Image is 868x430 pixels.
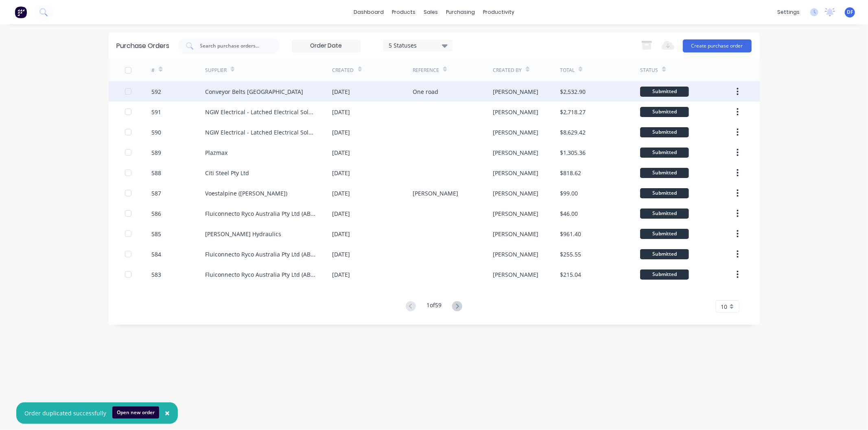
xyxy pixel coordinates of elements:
div: settings [773,6,804,18]
div: [PERSON_NAME] [493,169,538,177]
div: Supplier [205,67,227,74]
img: Factory [15,6,27,18]
div: [DATE] [332,270,350,279]
div: $46.00 [560,209,578,218]
div: Fluiconnecto Ryco Australia Pty Ltd (ABN 86 004 121 313) [205,270,316,279]
div: 5 Statuses [389,41,447,50]
div: # [151,67,155,74]
div: Voestalpine ([PERSON_NAME]) [205,189,287,198]
div: 588 [151,169,161,177]
div: 583 [151,270,161,279]
div: Submitted [640,127,689,137]
button: Open new order [112,406,159,419]
div: 592 [151,87,161,96]
div: 584 [151,250,161,258]
div: purchasing [442,6,479,18]
span: × [165,407,170,419]
div: 587 [151,189,161,198]
div: Order duplicated successfully [24,409,106,417]
div: [PERSON_NAME] [493,189,538,198]
span: 10 [721,302,728,311]
div: 591 [151,108,161,116]
div: Submitted [640,168,689,178]
div: Submitted [640,249,689,259]
div: [DATE] [332,148,350,157]
div: Submitted [640,229,689,239]
div: 589 [151,148,161,157]
button: Close [157,404,178,423]
div: [DATE] [332,209,350,218]
div: [PERSON_NAME] [493,250,538,258]
div: Created [332,67,354,74]
div: [DATE] [332,230,350,238]
div: [DATE] [332,169,350,177]
input: Order Date [292,40,361,52]
div: Fluiconnecto Ryco Australia Pty Ltd (ABN 86 004 121 313) [205,250,316,258]
div: 585 [151,230,161,238]
div: Submitted [640,107,689,117]
div: 590 [151,128,161,137]
div: Conveyor Belts [GEOGRAPHIC_DATA] [205,87,303,96]
div: Submitted [640,269,689,280]
div: 1 of 59 [426,301,442,313]
div: [DATE] [332,108,350,116]
div: [PERSON_NAME] [493,148,538,157]
div: Citi Steel Pty Ltd [205,169,249,177]
input: Search purchase orders... [199,42,267,50]
div: Status [640,67,658,74]
div: [DATE] [332,87,350,96]
div: Created By [493,67,522,74]
div: NGW Electrical - Latched Electrical Solutions [205,128,316,137]
a: dashboard [350,6,388,18]
button: Create purchase order [683,39,752,52]
div: [PERSON_NAME] [493,230,538,238]
div: $818.62 [560,169,581,177]
div: [DATE] [332,189,350,198]
div: Submitted [640,208,689,219]
div: $961.40 [560,230,581,238]
div: [PERSON_NAME] Hydraulics [205,230,281,238]
div: [PERSON_NAME] [413,189,458,198]
div: [PERSON_NAME] [493,128,538,137]
div: Submitted [640,188,689,198]
div: $2,718.27 [560,108,586,116]
div: $1,305.36 [560,148,586,157]
span: DF [847,9,853,16]
div: $255.55 [560,250,581,258]
div: 586 [151,209,161,218]
div: $8,629.42 [560,128,586,137]
div: Plazmax [205,148,227,157]
div: Submitted [640,87,689,97]
div: [PERSON_NAME] [493,270,538,279]
div: NGW Electrical - Latched Electrical Solutions [205,108,316,116]
div: Reference [413,67,439,74]
div: [PERSON_NAME] [493,209,538,218]
div: Submitted [640,148,689,158]
div: $215.04 [560,270,581,279]
div: [PERSON_NAME] [493,87,538,96]
div: $2,532.90 [560,87,586,96]
div: $99.00 [560,189,578,198]
div: Total [560,67,575,74]
div: productivity [479,6,518,18]
div: [DATE] [332,250,350,258]
div: Purchase Orders [117,41,170,51]
div: sales [420,6,442,18]
div: products [388,6,420,18]
div: One road [413,87,438,96]
div: [PERSON_NAME] [493,108,538,116]
div: Fluiconnecto Ryco Australia Pty Ltd (ABN 86 004 121 313) [205,209,316,218]
div: [DATE] [332,128,350,137]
